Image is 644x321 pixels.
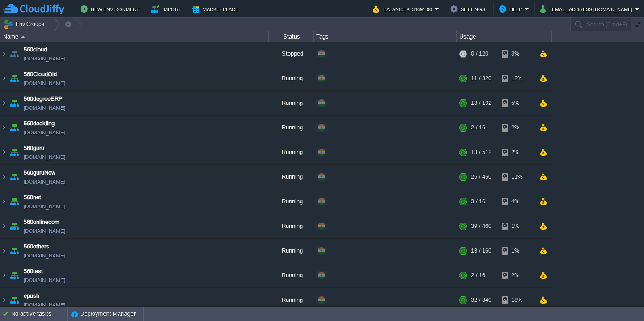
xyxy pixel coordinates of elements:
img: AMDAwAAAACH5BAEAAAAALAAAAAABAAEAAAICRAEAOw== [8,288,21,312]
div: No active tasks [11,307,67,321]
div: 4% [502,189,531,214]
button: Env Groups [3,18,47,30]
button: Help [499,4,525,14]
img: AMDAwAAAACH5BAEAAAAALAAAAAABAAEAAAICRAEAOw== [0,288,8,312]
div: Status [269,31,313,42]
div: 11% [502,165,531,189]
div: Running [269,214,314,238]
div: 3 / 16 [471,189,485,214]
a: 560net [24,193,41,202]
img: AMDAwAAAACH5BAEAAAAALAAAAAABAAEAAAICRAEAOw== [0,140,8,164]
div: Name [1,31,268,42]
img: AMDAwAAAACH5BAEAAAAALAAAAAABAAEAAAICRAEAOw== [8,214,21,238]
div: Running [269,116,314,140]
a: 560guruNew [24,168,55,177]
a: [DOMAIN_NAME] [24,300,65,309]
img: AMDAwAAAACH5BAEAAAAALAAAAAABAAEAAAICRAEAOw== [8,91,21,115]
div: Running [269,263,314,287]
a: [DOMAIN_NAME] [24,54,65,63]
div: 39 / 460 [471,214,491,238]
img: AMDAwAAAACH5BAEAAAAALAAAAAABAAEAAAICRAEAOw== [0,214,8,238]
div: 25 / 450 [471,165,491,189]
a: [DOMAIN_NAME] [24,251,65,260]
div: 2% [502,263,531,287]
img: AMDAwAAAACH5BAEAAAAALAAAAAABAAEAAAICRAEAOw== [0,189,8,214]
img: AMDAwAAAACH5BAEAAAAALAAAAAABAAEAAAICRAEAOw== [21,36,25,38]
div: Running [269,66,314,90]
button: New Environment [80,4,142,14]
button: Deployment Manager [71,309,136,318]
a: [DOMAIN_NAME] [24,202,65,211]
img: AMDAwAAAACH5BAEAAAAALAAAAAABAAEAAAICRAEAOw== [0,263,8,287]
div: 5% [502,91,531,115]
a: 560test [24,267,43,276]
img: AMDAwAAAACH5BAEAAAAALAAAAAABAAEAAAICRAEAOw== [8,66,21,90]
img: AMDAwAAAACH5BAEAAAAALAAAAAABAAEAAAICRAEAOw== [8,42,21,66]
div: 13 / 512 [471,140,491,164]
a: 560onlinecom [24,218,59,227]
div: Tags [314,31,456,42]
div: 2% [502,140,531,164]
div: Running [269,91,314,115]
div: Stopped [269,42,314,66]
a: [DOMAIN_NAME] [24,79,65,88]
a: [DOMAIN_NAME] [24,177,65,186]
div: Usage [457,31,551,42]
a: 560others [24,242,49,251]
div: 12% [502,66,531,90]
button: Balance ₹-34691.00 [373,4,435,14]
a: epush [24,291,39,300]
div: Running [269,165,314,189]
div: Running [269,288,314,312]
div: 1% [502,214,531,238]
span: [DOMAIN_NAME] [24,128,65,137]
a: 560cloud [24,45,47,54]
img: AMDAwAAAACH5BAEAAAAALAAAAAABAAEAAAICRAEAOw== [8,239,21,263]
div: 13 / 192 [471,91,491,115]
div: 11 / 320 [471,66,491,90]
a: [DOMAIN_NAME] [24,103,65,112]
a: [DOMAIN_NAME] [24,153,65,162]
div: Running [269,239,314,263]
img: AMDAwAAAACH5BAEAAAAALAAAAAABAAEAAAICRAEAOw== [0,66,8,90]
div: 2% [502,116,531,140]
iframe: chat widget [606,285,635,312]
button: Settings [450,4,488,14]
div: 32 / 340 [471,288,491,312]
button: [EMAIL_ADDRESS][DOMAIN_NAME] [540,4,635,14]
img: AMDAwAAAACH5BAEAAAAALAAAAAABAAEAAAICRAEAOw== [8,263,21,287]
button: Import [151,4,184,14]
img: AMDAwAAAACH5BAEAAAAALAAAAAABAAEAAAICRAEAOw== [8,140,21,164]
a: 560CloudOld [24,70,57,79]
img: AMDAwAAAACH5BAEAAAAALAAAAAABAAEAAAICRAEAOw== [8,165,21,189]
div: 2 / 16 [471,116,485,140]
img: AMDAwAAAACH5BAEAAAAALAAAAAABAAEAAAICRAEAOw== [8,189,21,214]
div: 3% [502,42,531,66]
div: Running [269,140,314,164]
a: 560degreeERP [24,94,63,103]
a: [DOMAIN_NAME] [24,227,65,235]
img: CloudJiffy [3,4,64,15]
div: 0 / 120 [471,42,488,66]
img: AMDAwAAAACH5BAEAAAAALAAAAAABAAEAAAICRAEAOw== [0,116,8,140]
img: AMDAwAAAACH5BAEAAAAALAAAAAABAAEAAAICRAEAOw== [0,165,8,189]
img: AMDAwAAAACH5BAEAAAAALAAAAAABAAEAAAICRAEAOw== [0,239,8,263]
div: 1% [502,239,531,263]
a: 560guru [24,144,44,153]
div: 18% [502,288,531,312]
img: AMDAwAAAACH5BAEAAAAALAAAAAABAAEAAAICRAEAOw== [0,91,8,115]
img: AMDAwAAAACH5BAEAAAAALAAAAAABAAEAAAICRAEAOw== [0,42,8,66]
button: Marketplace [192,4,241,14]
div: 2 / 16 [471,263,485,287]
a: [DOMAIN_NAME] [24,276,65,285]
span: 560dockling [24,119,55,128]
